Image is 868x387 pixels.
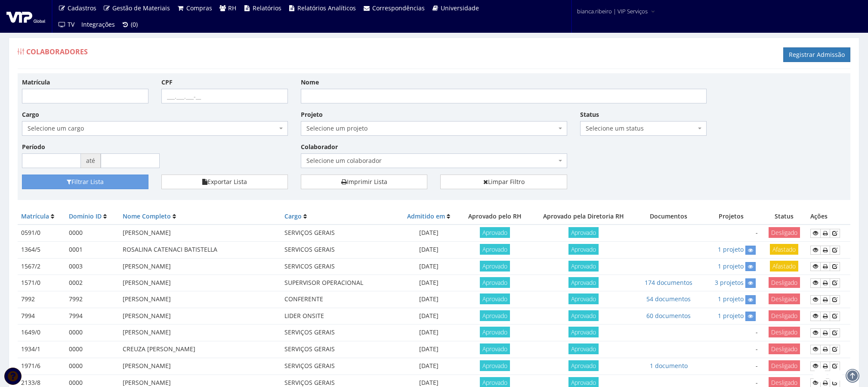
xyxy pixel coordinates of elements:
[586,124,696,133] span: Selecione um status
[568,310,599,321] span: Aprovado
[186,4,212,12] span: Compras
[636,209,701,225] th: Documentos
[228,4,236,12] span: RH
[701,225,761,241] td: -
[306,124,556,133] span: Selecione um projeto
[22,143,45,151] label: Período
[480,293,510,304] span: Aprovado
[480,310,510,321] span: Aprovado
[297,4,356,12] span: Relatórios Analíticos
[399,275,459,291] td: [DATE]
[18,308,65,324] td: 7994
[281,308,399,324] td: LIDER ONSITE
[399,225,459,241] td: [DATE]
[301,110,323,119] label: Projeto
[399,291,459,308] td: [DATE]
[770,261,798,272] span: Afastado
[715,278,744,287] a: 3 projetos
[18,291,65,308] td: 7992
[769,310,800,321] span: Desligado
[372,4,425,12] span: Correspondências
[22,121,288,136] span: Selecione um cargo
[65,291,119,308] td: 7992
[68,4,96,12] span: Cadastros
[399,258,459,275] td: [DATE]
[281,358,399,375] td: SERVIÇOS GERAIS
[161,175,288,189] button: Exportar Lista
[568,343,599,354] span: Aprovado
[119,341,281,358] td: CREUZA [PERSON_NAME]
[459,209,531,225] th: Aprovado pelo RH
[18,325,65,341] td: 1649/0
[161,89,288,103] input: ___.___.___-__
[281,225,399,241] td: SERVIÇOS GERAIS
[65,308,119,324] td: 7994
[119,258,281,275] td: [PERSON_NAME]
[22,110,39,119] label: Cargo
[407,212,445,220] a: Admitido em
[568,227,599,238] span: Aprovado
[65,258,119,275] td: 0003
[480,261,510,272] span: Aprovado
[18,242,65,258] td: 1364/5
[81,153,101,168] span: até
[480,244,510,255] span: Aprovado
[769,343,800,354] span: Desligado
[770,244,798,255] span: Afastado
[65,275,119,291] td: 0002
[131,20,138,28] span: (0)
[119,275,281,291] td: [PERSON_NAME]
[701,209,761,225] th: Projetos
[399,358,459,375] td: [DATE]
[301,143,338,151] label: Colaborador
[65,341,119,358] td: 0000
[568,360,599,371] span: Aprovado
[399,341,459,358] td: [DATE]
[577,7,648,16] span: bianca.ribeiro | VIP Serviços
[18,275,65,291] td: 1571/0
[112,4,170,12] span: Gestão de Materiais
[568,261,599,272] span: Aprovado
[119,225,281,241] td: [PERSON_NAME]
[65,325,119,341] td: 0000
[22,175,148,189] button: Filtrar Lista
[6,10,45,23] img: logo
[783,47,850,62] a: Registrar Admissão
[281,275,399,291] td: SUPERVISOR OPERACIONAL
[718,312,744,320] a: 1 projeto
[301,121,567,136] span: Selecione um projeto
[650,362,688,370] a: 1 documento
[78,16,118,33] a: Integrações
[480,327,510,337] span: Aprovado
[480,227,510,238] span: Aprovado
[18,341,65,358] td: 1934/1
[701,358,761,375] td: -
[65,242,119,258] td: 0001
[701,341,761,358] td: -
[253,4,281,12] span: Relatórios
[65,225,119,241] td: 0000
[281,258,399,275] td: SERVICOS GERAIS
[281,291,399,308] td: CONFERENTE
[119,308,281,324] td: [PERSON_NAME]
[281,242,399,258] td: SERVICOS GERAIS
[568,327,599,337] span: Aprovado
[568,277,599,288] span: Aprovado
[301,78,319,87] label: Nome
[769,277,800,288] span: Desligado
[301,153,567,168] span: Selecione um colaborador
[769,227,800,238] span: Desligado
[531,209,636,225] th: Aprovado pela Diretoria RH
[761,209,807,225] th: Status
[123,212,171,220] a: Nome Completo
[118,16,142,33] a: (0)
[161,78,173,87] label: CPF
[646,295,691,303] a: 54 documentos
[119,325,281,341] td: [PERSON_NAME]
[580,110,599,119] label: Status
[807,209,850,225] th: Ações
[399,308,459,324] td: [DATE]
[718,245,744,253] a: 1 projeto
[119,358,281,375] td: [PERSON_NAME]
[568,244,599,255] span: Aprovado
